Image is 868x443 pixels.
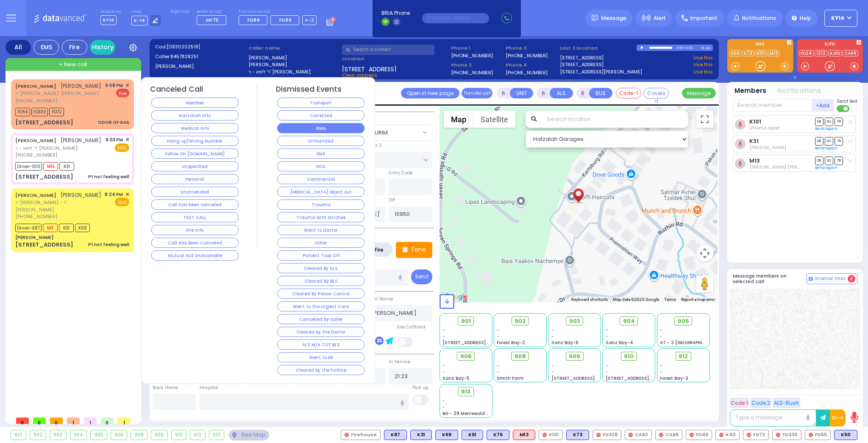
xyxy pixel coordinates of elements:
[550,88,573,98] button: ALS
[837,98,857,104] span: Send text
[151,98,239,108] button: Member
[131,430,147,440] div: 908
[542,111,688,128] input: Search location
[98,119,129,126] div: ODOR OF GAS
[101,418,114,424] span: 0
[696,111,713,128] button: Toggle fullscreen view
[510,88,533,98] button: UNIT
[131,16,147,25] span: K-14
[410,430,432,440] div: BLS
[815,146,837,151] a: Send again
[15,173,73,181] div: [STREET_ADDRESS]
[682,88,716,98] button: Message
[828,50,842,56] a: KJFD
[442,375,470,381] span: Sanz Bay-5
[560,61,604,68] a: [STREET_ADDRESS]
[342,124,432,140] span: ATZEI TAMURIM
[442,333,445,339] span: -
[435,430,458,440] div: K69
[442,404,445,410] span: -
[686,43,693,53] div: 0:33
[442,410,490,417] span: BG - 29 Merriewold S.
[200,384,218,391] label: Hospital
[151,225,239,235] button: Fire Info
[643,88,669,98] button: Covered
[560,54,604,62] a: [STREET_ADDRESS]
[342,45,434,55] input: Search a contact
[462,430,483,440] div: K61
[571,179,586,205] div: PINCHUS GROSS
[513,430,535,440] div: ALS
[16,418,29,424] span: 0
[118,418,131,424] span: 1
[444,111,473,128] button: Show street map
[742,50,754,56] a: K73
[384,430,407,440] div: BLS
[824,10,857,27] button: KY14
[15,137,56,144] a: [PERSON_NAME]
[115,198,129,206] span: EMS
[397,324,426,331] label: Use Callback
[277,136,364,146] button: Unfounded
[190,430,205,440] div: 912
[693,61,713,68] a: Use this
[542,433,547,437] img: red-radio-icon.svg
[462,88,492,98] button: Transfer call
[59,60,87,69] span: + New call
[497,369,499,375] span: -
[506,45,557,52] span: Phone 3
[812,99,834,112] button: +Add
[31,108,48,116] span: FD330
[277,174,364,184] button: Commercial
[248,61,339,68] label: [PERSON_NAME]
[33,13,90,23] img: Logo
[487,430,509,440] div: BLS
[401,88,459,98] a: Open in new page
[515,352,526,361] span: 908
[50,418,63,424] span: 0
[777,86,821,96] button: Notifications
[411,245,426,254] p: Tone
[800,14,811,22] span: Help
[749,138,759,144] a: K31
[749,144,786,151] span: Yisroel Feldman
[88,174,129,180] div: Pt not feeling well
[209,430,224,440] div: 913
[461,317,471,325] span: 901
[170,53,198,60] span: 8457828251
[807,273,857,284] button: Internal Chat 2
[6,40,31,55] div: All
[345,433,349,437] img: red-radio-icon.svg
[497,333,499,339] span: -
[277,225,364,235] button: Went to doctor
[451,45,503,52] span: Phone 1
[70,430,87,440] div: 904
[551,339,579,346] span: Sanz Bay-6
[830,409,846,426] button: 10-4
[151,199,239,210] button: Call has been canceled
[50,430,66,440] div: 903
[131,9,161,14] label: Lines
[15,151,57,158] span: [PHONE_NUMBER]
[15,224,42,232] span: Driver-K87
[442,292,470,303] a: Open this area in Google Maps (opens a new window)
[729,50,741,56] a: K50
[719,433,723,437] img: red-radio-icon.svg
[305,17,314,23] span: +-2
[749,125,779,131] span: Shlomo Appel
[125,191,129,198] span: ✕
[825,137,833,145] span: SO
[515,317,526,325] span: 902
[15,241,73,249] div: [STREET_ADDRESS]
[105,191,123,198] span: 8:24 PM
[167,43,200,50] span: [0830202518]
[100,15,117,25] span: KY14
[111,430,127,440] div: 906
[151,174,239,184] button: Personal
[277,149,364,159] button: EMS
[629,433,633,437] img: red-radio-icon.svg
[412,384,428,391] label: Pick up
[422,13,489,23] input: (000)000-00000
[277,301,364,311] button: Went to the Urgent Care
[654,14,666,22] span: Alert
